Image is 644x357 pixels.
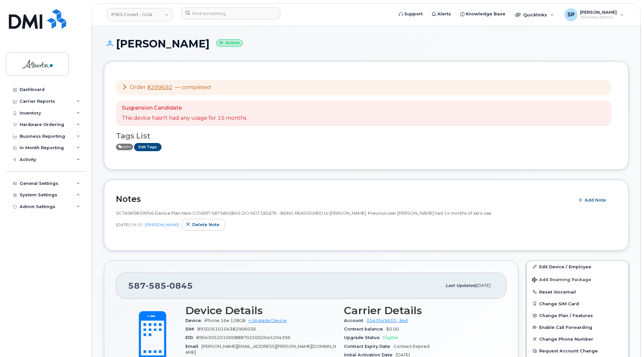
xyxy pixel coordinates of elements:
[147,84,172,90] a: #299692
[185,335,196,340] span: EID
[197,327,256,331] span: 89302610104382906036
[182,219,225,231] button: Delete note
[574,194,612,206] button: Add Note
[122,104,246,112] p: Suspension Candidate
[185,327,197,331] span: SIM
[122,115,246,122] p: This device hasn't had any usage for 15 months
[131,222,142,227] span: 09:10
[185,344,201,349] span: Email
[204,318,246,323] span: iPhone 16e 128GB
[367,318,408,323] a: 0543549633 - Bell
[344,335,383,340] span: Upgrade Status
[185,305,336,316] h3: Device Details
[116,222,130,227] span: [DATE]
[527,298,628,310] button: Change SIM Card
[386,327,399,331] span: $0.00
[134,143,161,151] a: Edit Tags
[181,84,210,90] em: completed
[128,281,193,291] span: 587
[104,38,629,49] h1: [PERSON_NAME]
[116,194,571,204] h2: Notes
[383,335,398,340] span: Eligible
[248,318,287,323] a: + Upgrade Device
[344,318,367,323] span: Account
[445,283,476,288] span: Last updated
[216,39,243,47] small: Active
[527,273,628,286] button: Add Roaming Package
[344,305,495,316] h3: Carrier Details
[145,222,179,227] a: [PERSON_NAME]
[344,344,393,349] span: Contract Expiry Date
[539,313,593,318] span: Change Plan / Features
[116,132,616,140] h3: Tags List
[539,325,592,330] span: Enable Call Forwarding
[527,321,628,333] button: Enable Call Forwarding
[344,327,386,331] span: Contract balance
[196,335,291,340] span: 89043052010008887025002645204396
[116,144,133,150] span: Active
[527,286,628,298] button: Reset Voicemail
[527,333,628,345] button: Change Phone Number
[527,345,628,357] button: Request Account Change
[527,310,628,321] button: Change Plan / Features
[476,283,490,288] span: [DATE]
[527,261,628,273] a: Edit Device / Employee
[185,318,204,323] span: Device
[532,277,591,283] span: Add Roaming Package
[146,281,166,291] span: 585
[130,84,146,90] span: Order
[175,84,210,90] span: —
[393,344,429,349] span: Contract Expired
[166,281,193,291] span: 0845
[585,197,606,203] span: Add Note
[192,222,219,228] span: Delete note
[185,344,336,355] span: [PERSON_NAME][EMAIL_ADDRESS][PERSON_NAME][DOMAIN_NAME]
[116,210,492,216] span: SCTASK0839956 Device Plan New COVERT 5875850845 DO NOT DELETE - BEING REASSIGNED to [PERSON_NAME]...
